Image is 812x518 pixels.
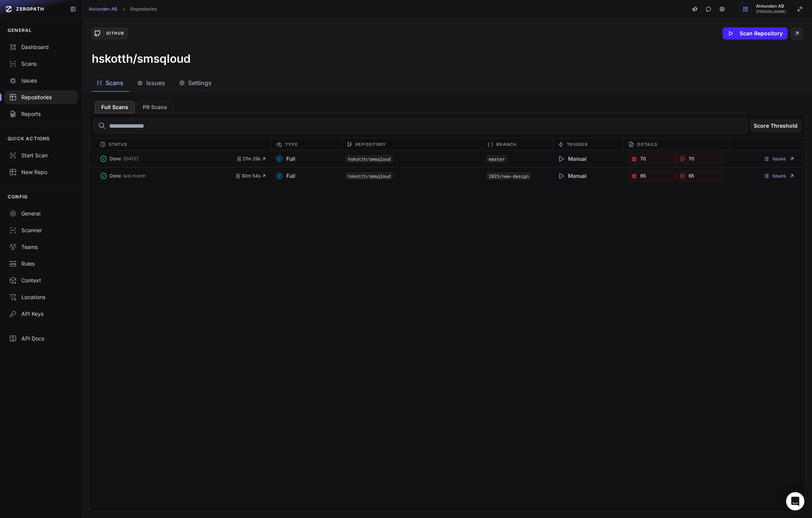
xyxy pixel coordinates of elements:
div: Open Intercom Messenger [786,492,804,510]
a: 65 [676,171,724,181]
a: 65 [628,171,676,181]
div: Context [9,277,73,284]
a: 70 [676,154,724,164]
span: Scans [105,78,123,87]
div: Done [DATE] 27m 29s Full hskotth/smsqloud master Manual 70 70 Issues [89,150,806,167]
span: [PERSON_NAME] [756,10,786,14]
span: [DATE] [123,156,138,162]
code: hskotth/smsqloud [346,155,392,162]
div: New Repo [9,168,73,176]
a: Issues [763,173,795,179]
p: CONFIG [8,194,28,200]
div: Reports [9,110,73,118]
span: Settings [188,78,212,87]
div: Status [95,138,271,150]
button: 27m 29s [236,156,266,162]
div: Start Scan [9,152,73,159]
span: ZEROPATH [16,6,44,12]
div: Scans [9,60,73,68]
a: 70 [628,154,676,164]
button: Scan Repository [723,27,788,40]
div: Dashboard [9,43,73,51]
div: Type [271,138,341,150]
div: Scanner [9,227,73,234]
span: Manual [557,172,587,180]
a: 2025/new-design [489,173,529,179]
div: Trigger [553,138,623,150]
span: 65 [640,173,646,179]
div: Repositories [9,93,73,101]
code: hskotth/smsqloud [346,173,392,179]
span: Done [110,173,121,179]
a: master [489,156,505,162]
div: Locations [9,293,73,301]
span: 70 [689,156,694,162]
span: Alvlunden AB [756,4,786,8]
span: 65 [689,173,694,179]
span: 70 [640,156,646,162]
div: Details [623,138,729,150]
span: Done [110,156,121,162]
a: Repositories [130,6,157,12]
button: PR Scans [136,101,174,113]
div: GitHub [103,30,127,37]
div: API Docs [9,335,73,342]
span: Issues [146,78,165,87]
button: Score Threshold [750,120,801,132]
div: General [9,210,73,217]
span: Manual [557,155,587,163]
div: Done last month 30m 54s Full hskotth/smsqloud 2025/new-design Manual 65 65 Issues [89,167,806,184]
div: Branch [482,138,553,150]
div: Repository [341,138,482,150]
button: Full Scans [95,101,135,113]
svg: chevron right, [121,6,126,12]
p: QUICK ACTIONS [8,136,50,142]
button: 30m 54s [235,173,266,179]
div: API Keys [9,310,73,318]
a: Alvlunden AB [89,6,117,12]
nav: breadcrumb [89,6,157,12]
p: GENERAL [8,27,32,33]
span: last month [123,173,146,179]
button: Done last month [100,171,236,181]
a: Issues [763,156,795,162]
h3: hskotth/smsqloud [92,52,191,65]
span: Full [276,172,295,180]
div: Teams [9,243,73,251]
a: ZEROPATH [3,3,64,15]
div: Rules [9,260,73,268]
div: Issues [9,77,73,84]
span: Full [276,155,295,163]
button: Done [DATE] [100,154,237,164]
